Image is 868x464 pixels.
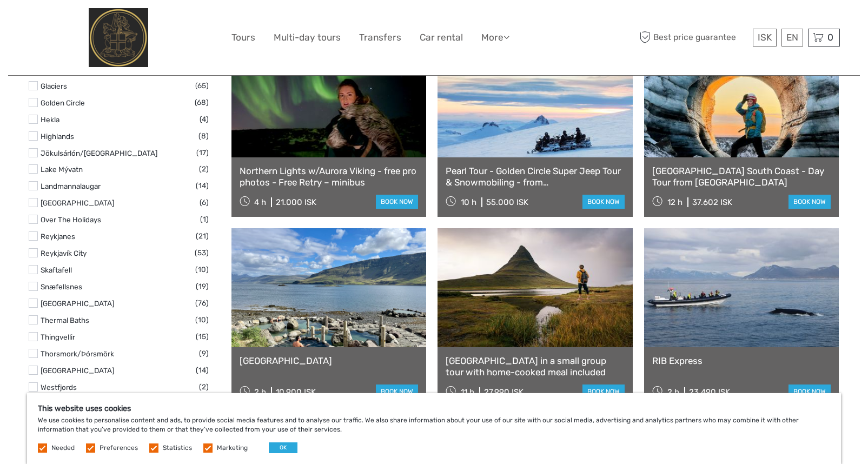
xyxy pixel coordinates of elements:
span: 11 h [461,387,474,397]
a: book now [376,195,418,209]
div: 27.990 ISK [484,387,524,397]
a: Highlands [41,132,74,141]
div: 23.490 ISK [689,387,730,397]
a: [GEOGRAPHIC_DATA] [41,299,114,308]
h5: This website uses cookies [38,404,830,413]
span: (17) [196,147,209,159]
label: Marketing [217,443,248,453]
label: Needed [51,443,75,453]
label: Statistics [163,443,192,453]
a: Hekla [41,115,59,124]
a: Pearl Tour - Golden Circle Super Jeep Tour & Snowmobiling - from [GEOGRAPHIC_DATA] [446,165,625,188]
span: (21) [196,230,209,242]
span: (14) [196,180,209,192]
a: book now [376,385,418,399]
span: (76) [195,297,209,309]
a: [GEOGRAPHIC_DATA] [41,198,114,207]
button: Open LiveChat chat widget [124,17,137,30]
a: More [481,30,509,45]
div: 55.000 ISK [486,197,528,207]
a: Thingvellir [41,333,75,341]
a: Snæfellsnes [41,282,82,291]
span: 0 [826,32,835,43]
a: book now [582,385,625,399]
a: Jökulsárlón/[GEOGRAPHIC_DATA] [41,149,157,157]
span: (68) [195,96,209,109]
span: (10) [195,314,209,326]
a: Over The Holidays [41,215,101,224]
p: We're away right now. Please check back later! [15,19,122,28]
span: (2) [199,163,209,175]
span: (6) [200,196,209,209]
span: (14) [196,364,209,376]
a: [GEOGRAPHIC_DATA] [240,355,419,366]
a: book now [789,385,831,399]
a: Landmannalaugar [41,182,101,190]
div: 37.602 ISK [692,197,732,207]
div: We use cookies to personalise content and ads, to provide social media features and to analyse ou... [27,393,841,464]
span: 2 h [667,387,679,397]
a: Golden Circle [41,98,85,107]
div: 21.000 ISK [276,197,316,207]
span: Best price guarantee [637,29,750,47]
a: [GEOGRAPHIC_DATA] South Coast - Day Tour from [GEOGRAPHIC_DATA] [652,165,831,188]
span: (1) [200,213,209,226]
a: Westfjords [41,383,77,392]
a: Reykjanes [41,232,75,241]
label: Preferences [100,443,138,453]
span: 2 h [254,387,266,397]
a: Thermal Baths [41,316,89,324]
a: Skaftafell [41,266,72,274]
span: 12 h [667,197,683,207]
span: (2) [199,381,209,393]
a: RIB Express [652,355,831,366]
a: Car rental [420,30,463,45]
a: Northern Lights w/Aurora Viking - free pro photos - Free Retry – minibus [240,165,419,188]
span: (8) [198,130,209,142]
div: EN [781,29,803,47]
div: 10.900 ISK [276,387,316,397]
button: OK [269,442,297,453]
a: book now [789,195,831,209]
a: [GEOGRAPHIC_DATA] [41,366,114,375]
span: (15) [196,330,209,343]
span: ISK [758,32,772,43]
a: Reykjavík City [41,249,87,257]
a: Transfers [359,30,401,45]
a: Glaciers [41,82,67,90]
img: City Center Hotel [89,8,149,67]
span: (65) [195,79,209,92]
span: 10 h [461,197,476,207]
span: 4 h [254,197,266,207]
span: (4) [200,113,209,125]
a: Thorsmork/Þórsmörk [41,349,114,358]
a: Multi-day tours [274,30,341,45]
a: Tours [231,30,255,45]
span: (19) [196,280,209,293]
a: book now [582,195,625,209]
span: (9) [199,347,209,360]
span: (10) [195,263,209,276]
span: (53) [195,247,209,259]
a: [GEOGRAPHIC_DATA] in a small group tour with home-cooked meal included [446,355,625,377]
a: Lake Mývatn [41,165,83,174]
